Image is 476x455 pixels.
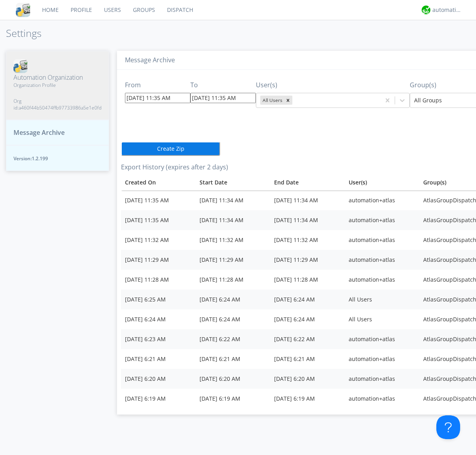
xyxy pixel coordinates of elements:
span: Automation Organization [13,73,102,82]
div: [DATE] 11:32 AM [125,236,192,244]
h3: User(s) [256,82,410,89]
div: [DATE] 11:29 AM [274,256,341,264]
div: [DATE] 11:28 AM [274,276,341,284]
img: cddb5a64eb264b2086981ab96f4c1ba7 [16,3,30,17]
span: Org id: a460f44b50474ffb97733986a5e1e0fd [13,98,102,111]
div: All Users [349,296,415,303]
th: User(s) [345,175,419,190]
div: automation+atlas [349,256,415,264]
div: Remove All Users [284,96,292,105]
th: Toggle SortBy [270,175,345,190]
img: d2d01cd9b4174d08988066c6d424eccd [422,6,430,14]
h3: To [190,82,256,89]
div: [DATE] 11:28 AM [200,276,266,284]
div: [DATE] 6:21 AM [125,355,192,363]
div: [DATE] 11:34 AM [274,196,341,204]
button: Create Zip [121,142,220,156]
div: automation+atlas [349,196,415,204]
div: automation+atlas [349,335,415,343]
div: [DATE] 6:19 AM [274,395,341,403]
div: [DATE] 11:29 AM [125,256,192,264]
div: [DATE] 6:23 AM [125,335,192,343]
div: [DATE] 11:34 AM [274,216,341,224]
th: Toggle SortBy [121,175,196,190]
iframe: Toggle Customer Support [436,415,460,439]
div: [DATE] 6:24 AM [274,296,341,303]
div: [DATE] 11:34 AM [200,216,266,224]
img: cddb5a64eb264b2086981ab96f4c1ba7 [13,59,27,73]
div: [DATE] 6:20 AM [274,375,341,383]
div: [DATE] 6:22 AM [200,335,266,343]
div: [DATE] 6:20 AM [125,375,192,383]
div: [DATE] 6:25 AM [125,296,192,303]
div: [DATE] 6:24 AM [274,315,341,323]
div: [DATE] 11:35 AM [125,196,192,204]
div: automation+atlas [349,355,415,363]
div: [DATE] 6:24 AM [200,315,266,323]
div: [DATE] 6:19 AM [200,395,266,403]
div: [DATE] 6:21 AM [200,355,266,363]
div: automation+atlas [349,216,415,224]
div: [DATE] 11:35 AM [125,216,192,224]
div: [DATE] 11:34 AM [200,196,266,204]
div: [DATE] 6:24 AM [200,296,266,303]
div: [DATE] 6:22 AM [274,335,341,343]
div: [DATE] 11:32 AM [200,236,266,244]
div: All Users [349,315,415,323]
span: Organization Profile [13,82,102,88]
button: Automation OrganizationOrganization ProfileOrg id:a460f44b50474ffb97733986a5e1e0fd [6,51,109,120]
button: Version:1.2.199 [6,145,109,171]
div: [DATE] 6:21 AM [274,355,341,363]
div: [DATE] 6:24 AM [125,315,192,323]
div: automation+atlas [349,395,415,403]
div: automation+atlas [349,236,415,244]
div: automation+atlas [432,6,462,14]
div: [DATE] 11:28 AM [125,276,192,284]
div: [DATE] 11:32 AM [274,236,341,244]
div: automation+atlas [349,375,415,383]
button: Message Archive [6,120,109,146]
div: [DATE] 6:20 AM [200,375,266,383]
span: Version: 1.2.199 [13,155,102,162]
h3: From [125,82,190,89]
th: Toggle SortBy [196,175,270,190]
div: automation+atlas [349,276,415,284]
div: All Users [260,96,284,105]
div: [DATE] 11:29 AM [200,256,266,264]
span: Message Archive [13,128,65,137]
div: [DATE] 6:19 AM [125,395,192,403]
